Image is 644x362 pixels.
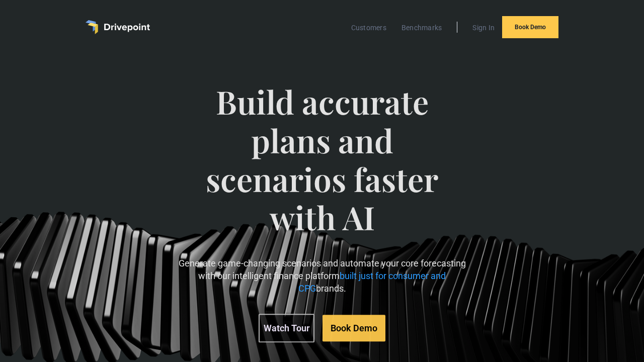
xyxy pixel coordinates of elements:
a: home [86,20,150,34]
a: Watch Tour [259,314,314,342]
span: built just for consumer and CPG [298,270,446,294]
a: Benchmarks [396,21,447,34]
a: Book Demo [323,315,385,341]
a: Customers [346,21,391,34]
span: Build accurate plans and scenarios faster with AI [177,82,467,257]
a: Book Demo [502,16,558,38]
p: Generate game-changing scenarios and automate your core forecasting with our intelligent finance ... [177,257,467,295]
a: Sign In [467,21,500,34]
